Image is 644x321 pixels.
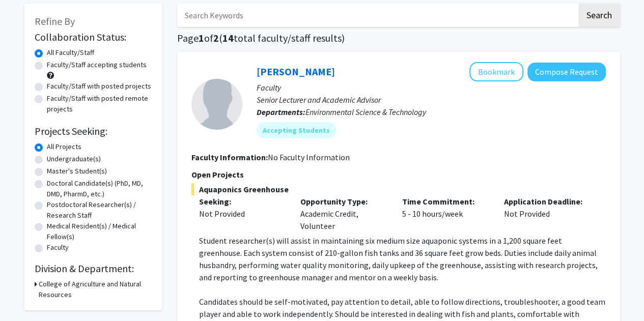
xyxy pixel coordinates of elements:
label: All Projects [47,141,81,152]
p: Senior Lecturer and Academic Advisor [257,94,606,106]
label: Postdoctoral Researcher(s) / Research Staff [47,199,152,221]
label: Faculty [47,242,69,253]
p: Student researcher(s) will assist in maintaining six medium size aquaponic systems in a 1,200 squ... [199,235,606,283]
a: [PERSON_NAME] [257,65,335,78]
span: Refine By [35,15,75,27]
span: 1 [199,32,204,44]
label: Medical Resident(s) / Medical Fellow(s) [47,221,152,242]
div: Not Provided [496,195,598,232]
label: Faculty/Staff accepting students [47,60,147,70]
p: Time Commitment: [402,195,489,208]
span: No Faculty Information [268,152,350,162]
span: Environmental Science & Technology [305,107,426,117]
label: All Faculty/Staff [47,47,94,58]
span: Aquaponics Greenhouse [191,183,606,195]
h2: Projects Seeking: [35,125,152,137]
h2: Collaboration Status: [35,31,152,43]
label: Doctoral Candidate(s) (PhD, MD, DMD, PharmD, etc.) [47,178,152,199]
span: 14 [222,32,234,44]
b: Faculty Information: [191,152,268,162]
p: Faculty [257,81,606,94]
div: Not Provided [199,208,286,220]
button: Search [578,4,620,27]
p: Opportunity Type: [300,195,387,208]
div: 5 - 10 hours/week [395,195,496,232]
div: Academic Credit, Volunteer [293,195,395,232]
b: Departments: [257,107,305,117]
label: Undergraduate(s) [47,154,101,164]
p: Open Projects [191,168,606,181]
h2: Division & Department: [35,262,152,275]
input: Search Keywords [177,4,577,27]
iframe: Chat [8,275,43,313]
label: Faculty/Staff with posted projects [47,81,151,92]
h3: College of Agriculture and Natural Resources [39,279,152,300]
mat-chip: Accepting Students [257,122,336,138]
h1: Page of ( total faculty/staff results) [177,32,620,44]
p: Application Deadline: [504,195,591,208]
button: Add Jose-Luis Izursa to Bookmarks [469,62,523,81]
button: Compose Request to Jose-Luis Izursa [527,63,606,81]
label: Master's Student(s) [47,166,107,177]
label: Faculty/Staff with posted remote projects [47,93,152,114]
span: 2 [213,32,219,44]
p: Seeking: [199,195,286,208]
